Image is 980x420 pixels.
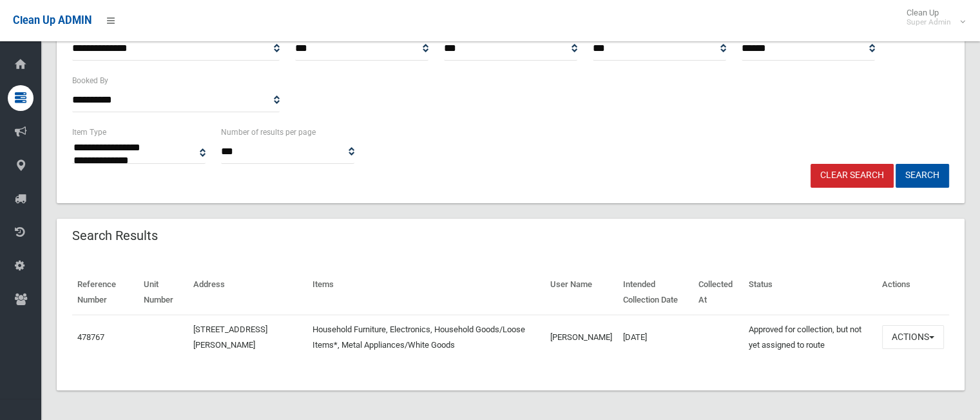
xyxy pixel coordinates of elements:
[72,74,108,88] label: Booked By
[307,270,545,315] th: Items
[57,223,173,248] header: Search Results
[307,315,545,359] td: Household Furniture, Electronics, Household Goods/Loose Items*, Metal Appliances/White Goods
[221,125,316,139] label: Number of results per page
[77,332,104,342] a: 478767
[693,270,744,315] th: Collected At
[744,270,877,315] th: Status
[617,315,693,359] td: [DATE]
[617,270,693,315] th: Intended Collection Date
[545,315,617,359] td: [PERSON_NAME]
[72,125,106,139] label: Item Type
[545,270,617,315] th: User Name
[907,17,951,27] small: Super Admin
[811,164,894,188] a: Clear Search
[188,270,307,315] th: Address
[900,8,964,27] span: Clean Up
[13,14,91,26] span: Clean Up ADMIN
[744,315,877,359] td: Approved for collection, but not yet assigned to route
[139,270,188,315] th: Unit Number
[882,325,944,349] button: Actions
[877,270,949,315] th: Actions
[72,270,139,315] th: Reference Number
[193,325,267,350] a: [STREET_ADDRESS][PERSON_NAME]
[896,164,949,188] button: Search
